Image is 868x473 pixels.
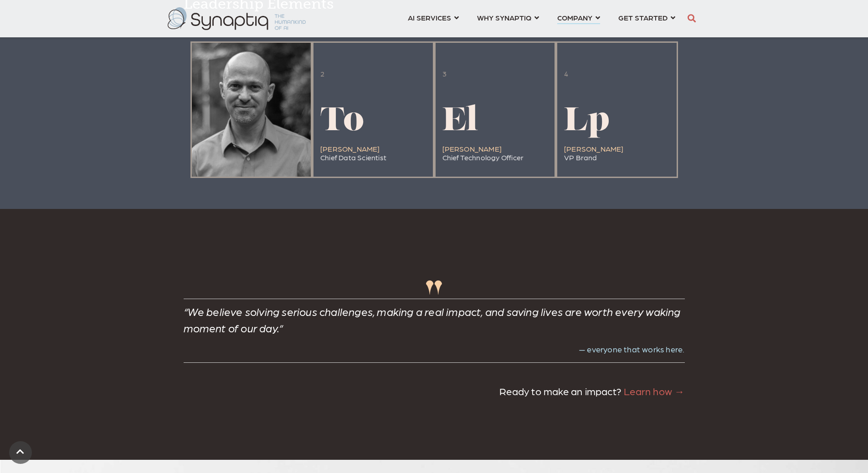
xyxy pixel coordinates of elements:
[408,11,451,24] span: AI SERVICES
[320,106,364,138] span: To
[184,305,681,334] span: “We believe solving serious challenges, making a real impact, and saving lives are worth every wa...
[442,69,447,78] span: 3
[320,153,386,162] span: Chief Data Scientist
[618,11,668,24] span: GET STARTED
[477,9,539,26] a: WHY SYNAPTIQ
[499,385,621,397] span: Ready to make an impact?
[557,11,592,24] span: COMPANY
[442,106,478,138] span: El
[168,7,306,30] img: synaptiq logo-2
[320,69,324,78] span: 2
[564,153,597,162] span: VP Brand
[579,344,684,354] span: — everyone that works here.
[618,9,675,26] a: GET STARTED
[477,11,531,24] span: WHY SYNAPTIQ
[399,2,684,35] nav: menu
[426,280,442,295] img: quote-10
[564,106,610,138] span: Lp
[320,144,380,153] span: [PERSON_NAME]
[442,144,502,153] span: [PERSON_NAME]
[564,69,568,78] span: 4
[442,153,524,162] span: Chief Technology Officer
[564,144,624,153] span: [PERSON_NAME]
[557,9,600,26] a: COMPANY
[624,385,684,397] a: Learn how →
[408,9,459,26] a: AI SERVICES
